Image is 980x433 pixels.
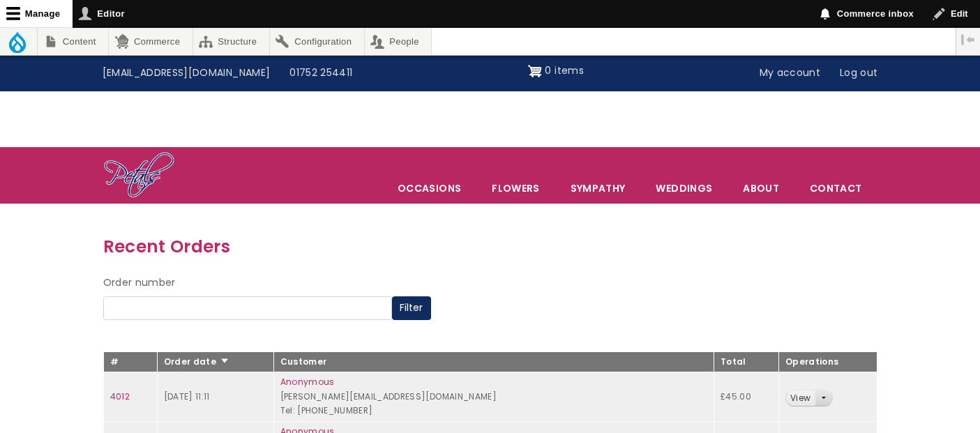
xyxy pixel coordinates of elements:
th: # [103,351,157,372]
a: Anonymous [280,376,335,388]
a: Contact [795,174,876,203]
img: Home [103,151,175,200]
a: Flowers [477,174,554,203]
th: Total [714,351,779,372]
a: My account [750,60,831,86]
th: Customer [273,351,714,372]
time: [DATE] 11:11 [164,390,210,402]
a: Configuration [270,28,364,55]
a: Log out [830,60,887,86]
button: Filter [392,296,431,320]
a: Structure [193,28,269,55]
button: Vertical orientation [956,28,980,52]
a: [EMAIL_ADDRESS][DOMAIN_NAME] [93,60,280,86]
a: 01752 254411 [280,60,362,86]
a: Order date [164,356,230,367]
a: View [786,390,815,407]
a: Commerce [109,28,192,55]
a: 4012 [110,390,130,402]
td: £45.00 [714,372,779,422]
a: About [728,174,794,203]
a: People [365,28,432,55]
a: Content [38,28,108,55]
td: [PERSON_NAME][EMAIL_ADDRESS][DOMAIN_NAME] Tel: [PHONE_NUMBER] [273,372,714,422]
a: Sympathy [556,174,640,203]
span: 0 items [545,63,583,77]
th: Operations [778,351,877,372]
img: Shopping cart [528,60,542,82]
span: Weddings [641,174,727,203]
h3: Recent Orders [103,233,877,260]
span: Occasions [383,174,476,203]
label: Order number [103,275,176,291]
a: Shopping cart 0 items [528,60,584,82]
